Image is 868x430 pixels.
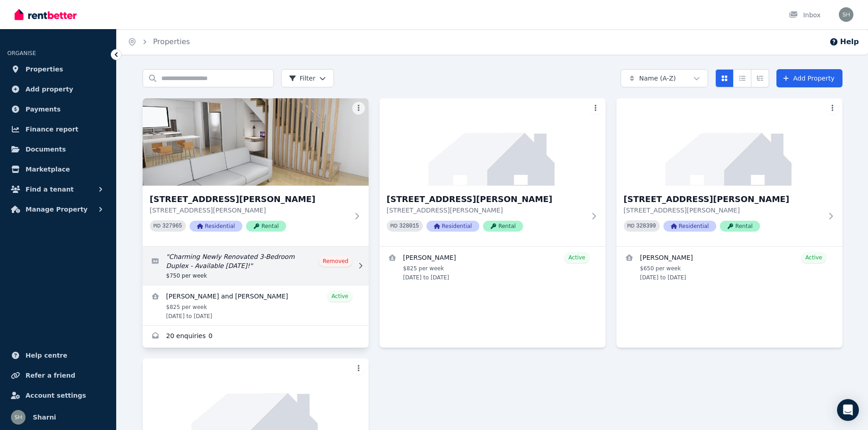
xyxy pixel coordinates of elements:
[826,102,839,115] button: More options
[26,124,78,135] span: Finance report
[829,36,859,47] button: Help
[352,102,365,115] button: More options
[663,221,716,232] span: Residential
[715,69,769,87] div: View options
[390,223,398,228] small: PID
[837,399,859,421] div: Open Intercom Messenger
[26,350,67,361] span: Help centre
[26,370,75,381] span: Refer a friend
[399,223,419,229] code: 328015
[352,362,365,375] button: More options
[143,247,369,285] a: Edit listing: Charming Newly Renovated 3-Bedroom Duplex - Available May 20th!
[387,193,586,206] h3: [STREET_ADDRESS][PERSON_NAME]
[15,8,77,21] img: RentBetter
[26,390,86,401] span: Account settings
[380,247,606,287] a: View details for Ella Jackman
[117,29,201,55] nav: Breadcrumb
[7,366,109,384] a: Refer a friend
[7,50,36,56] span: ORGANISE
[26,104,61,115] span: Payments
[7,60,109,78] a: Properties
[715,69,734,87] button: Card view
[26,204,87,215] span: Manage Property
[26,84,73,95] span: Add property
[616,247,842,287] a: View details for Jasmine Warner
[7,140,109,158] a: Documents
[387,206,586,215] p: [STREET_ADDRESS][PERSON_NAME]
[380,98,606,246] a: 2/21 Gordon Street, Labrador[STREET_ADDRESS][PERSON_NAME][STREET_ADDRESS][PERSON_NAME]PID 328015R...
[289,74,316,83] span: Filter
[624,193,822,206] h3: [STREET_ADDRESS][PERSON_NAME]
[162,223,182,229] code: 327965
[143,98,369,186] img: 1 / 21 Gordon Street, Labrador
[26,164,70,175] span: Marketplace
[720,221,760,232] span: Rental
[426,221,479,232] span: Residential
[281,69,334,87] button: Filter
[483,221,523,232] span: Rental
[621,69,708,87] button: Name (A-Z)
[143,285,369,325] a: View details for Bronte Beaumont and Reid Daniels
[789,10,821,20] div: Inbox
[7,100,109,118] a: Payments
[616,98,842,246] a: 3/21 Gordon Street, Labrador[STREET_ADDRESS][PERSON_NAME][STREET_ADDRESS][PERSON_NAME]PID 328399R...
[7,180,109,198] button: Find a tenant
[150,206,349,215] p: [STREET_ADDRESS][PERSON_NAME]
[589,102,602,115] button: More options
[153,37,190,46] a: Properties
[776,69,842,87] a: Add Property
[627,223,635,228] small: PID
[639,74,676,83] span: Name (A-Z)
[380,98,606,186] img: 2/21 Gordon Street, Labrador
[190,221,242,232] span: Residential
[11,410,26,425] img: Sharni
[839,7,853,22] img: Sharni
[7,200,109,218] button: Manage Property
[7,160,109,178] a: Marketplace
[143,326,369,348] a: Enquiries for 1 / 21 Gordon Street, Labrador
[624,206,822,215] p: [STREET_ADDRESS][PERSON_NAME]
[143,98,369,246] a: 1 / 21 Gordon Street, Labrador[STREET_ADDRESS][PERSON_NAME][STREET_ADDRESS][PERSON_NAME]PID 32796...
[150,193,349,206] h3: [STREET_ADDRESS][PERSON_NAME]
[616,98,842,186] img: 3/21 Gordon Street, Labrador
[26,144,66,155] span: Documents
[7,80,109,98] a: Add property
[246,221,286,232] span: Rental
[33,412,56,423] span: Sharni
[154,223,161,228] small: PID
[7,386,109,405] a: Account settings
[733,69,751,87] button: Compact list view
[751,69,769,87] button: Expanded list view
[26,184,74,195] span: Find a tenant
[7,120,109,138] a: Finance report
[26,64,63,75] span: Properties
[636,223,656,229] code: 328399
[7,346,109,364] a: Help centre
